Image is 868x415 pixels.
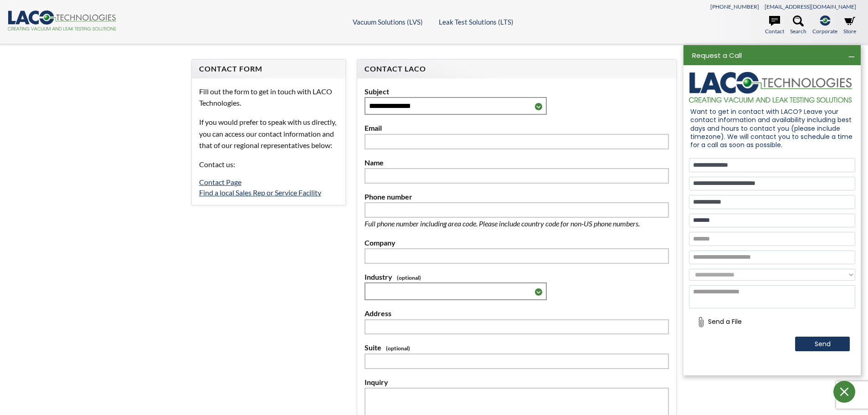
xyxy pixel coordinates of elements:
div: Want to get in contact with LACO? Leave your contact information and availability including best ... [683,105,861,152]
p: Full phone number including area code. Please include country code for non-US phone numbers. [365,218,669,230]
a: [EMAIL_ADDRESS][DOMAIN_NAME] [765,3,856,10]
a: [PHONE_NUMBER] [710,3,759,10]
a: Store [843,15,856,36]
label: Phone number [365,191,669,203]
span: Corporate [812,27,837,36]
label: Company [365,237,669,249]
a: Leak Test Solutions (LTS) [439,18,514,26]
img: logo [689,72,852,102]
h4: Contact LACO [365,64,669,74]
p: Contact us: [199,159,338,170]
a: Find a local Sales Rep or Service Facility [199,188,321,197]
a: Vacuum Solutions (LVS) [353,18,423,26]
label: Industry [365,271,669,283]
a: Contact Page [199,178,241,186]
label: Address [365,307,669,319]
p: If you would prefer to speak with us directly, you can access our contact information and that of... [199,116,338,151]
label: Email [365,122,669,134]
h4: Contact Form [199,64,338,74]
button: Send [795,337,850,351]
label: Suite [365,342,669,354]
a: Contact [765,15,784,36]
p: Fill out the form to get in touch with LACO Technologies. [199,86,338,109]
label: Subject [365,86,669,97]
div: Minimize [845,50,856,61]
label: Inquiry [365,376,669,388]
div: Request a Call [688,51,843,60]
label: Name [365,157,669,169]
a: Search [790,15,806,36]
